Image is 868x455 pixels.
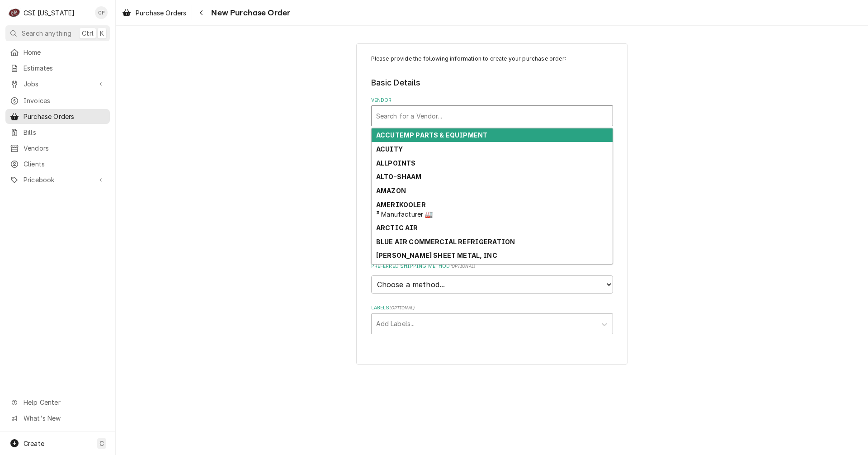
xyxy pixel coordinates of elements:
strong: ARCTIC AIR [376,224,418,232]
strong: ALTO-SHAAM [376,173,422,180]
div: CSI [US_STATE] [24,8,75,18]
div: Purchase Order Create/Update Form [371,55,613,334]
strong: AMAZON [376,187,406,194]
strong: ALLPOINTS [376,159,415,167]
div: Labels [371,304,613,334]
span: Jobs [24,79,92,89]
span: ( optional ) [450,264,476,269]
a: Bills [5,125,110,140]
span: Ctrl [82,28,94,38]
a: Invoices [5,93,110,108]
span: Home [24,47,105,57]
span: Search anything [22,28,71,38]
div: C [8,6,21,19]
div: CSI Kentucky's Avatar [8,6,21,19]
a: Home [5,45,110,60]
p: Please provide the following information to create your purchase order: [371,55,613,63]
span: Vendors [24,143,105,153]
a: Purchase Orders [118,5,190,20]
label: Labels [371,304,613,312]
span: New Purchase Order [208,7,290,19]
a: Clients [5,156,110,171]
span: Purchase Orders [136,8,186,18]
legend: Basic Details [371,77,613,89]
button: Search anythingCtrlK [5,25,110,41]
a: Go to Pricebook [5,172,110,187]
div: Craig Pierce's Avatar [95,6,108,19]
span: Bills [24,128,105,137]
label: Vendor [371,97,613,104]
a: Purchase Orders [5,109,110,124]
strong: [PERSON_NAME] SHEET METAL, INC [376,251,497,259]
div: Vendor [371,97,613,126]
label: Preferred Shipping Method [371,263,613,270]
span: Estimates [24,63,105,73]
a: Vendors [5,141,110,156]
div: CP [95,6,108,19]
span: K [100,28,104,38]
span: C [99,439,104,448]
span: Help Center [24,398,104,407]
span: What's New [24,413,104,423]
a: Go to Jobs [5,76,110,91]
span: Clients [24,159,105,169]
strong: ACCUTEMP PARTS & EQUIPMENT [376,131,487,139]
strong: ACUITY [376,145,403,153]
span: ( optional ) [389,305,415,310]
a: Go to Help Center [5,395,110,410]
div: Preferred Shipping Method [371,263,613,293]
span: Create [24,440,44,447]
span: ³ Manufacturer 🏭 [376,210,433,218]
strong: BLUE AIR COMMERCIAL REFRIGERATION [376,238,515,246]
span: Purchase Orders [24,112,105,121]
button: Navigate back [194,5,208,20]
a: Go to What's New [5,411,110,426]
a: Estimates [5,61,110,76]
strong: AMERIKOOLER [376,201,426,209]
div: Purchase Order Create/Update [356,43,627,365]
span: Invoices [24,96,105,105]
span: Pricebook [24,175,92,185]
